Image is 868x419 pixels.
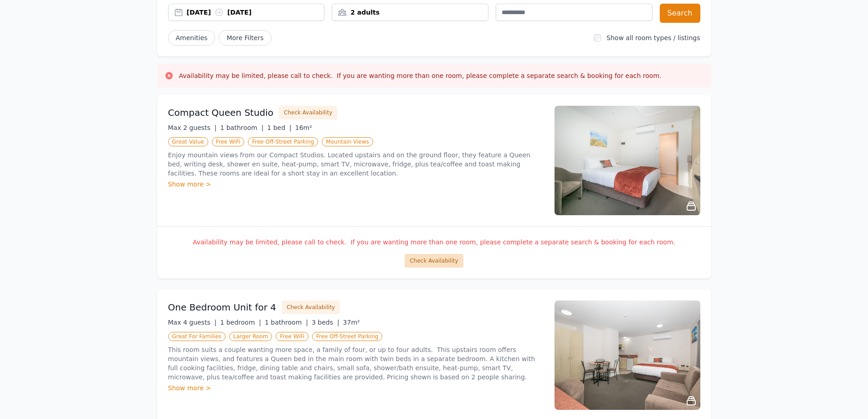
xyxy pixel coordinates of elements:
[220,319,261,326] span: 1 bedroom |
[265,319,308,326] span: 1 bathroom |
[660,4,700,23] button: Search
[168,150,544,178] p: Enjoy mountain views from our Compact Studios. Located upstairs and on the ground floor, they fea...
[168,106,274,119] h3: Compact Queen Studio
[168,383,544,393] div: Show more >
[168,301,277,314] h3: One Bedroom Unit for 4
[606,34,700,41] label: Show all room types / listings
[219,30,271,46] span: More Filters
[220,124,263,131] span: 1 bathroom |
[168,180,544,189] div: Show more >
[168,319,217,326] span: Max 4 guests |
[343,319,360,326] span: 37m²
[405,254,463,268] button: Check Availability
[179,71,662,80] h3: Availability may be limited, please call to check. If you are wanting more than one room, please ...
[312,332,382,341] span: Free Off-Street Parking
[322,137,373,146] span: Mountain Views
[248,137,318,146] span: Free Off-Street Parking
[168,345,544,382] p: This room suits a couple wanting more space, a family of four, or up to four adults. This upstair...
[187,8,324,17] div: [DATE] [DATE]
[229,332,272,341] span: Larger Room
[295,124,312,131] span: 16m²
[282,300,340,314] button: Check Availability
[168,238,700,247] p: Availability may be limited, please call to check. If you are wanting more than one room, please ...
[267,124,291,131] span: 1 bed |
[276,332,308,341] span: Free WiFi
[279,106,337,119] button: Check Availability
[168,137,208,146] span: Great Value
[332,8,488,17] div: 2 adults
[168,30,216,46] button: Amenities
[212,137,245,146] span: Free WiFi
[168,124,217,131] span: Max 2 guests |
[168,332,226,341] span: Great For Families
[312,319,339,326] span: 3 beds |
